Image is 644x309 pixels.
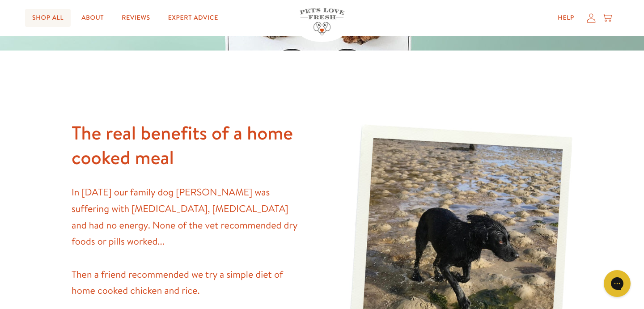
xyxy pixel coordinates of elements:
img: Pets Love Fresh [300,8,344,35]
a: About [74,9,111,27]
a: Expert Advice [161,9,225,27]
a: Reviews [114,9,157,27]
h1: The real benefits of a home cooked meal [72,121,301,169]
iframe: Gorgias live chat messenger [599,267,635,300]
a: Shop All [25,9,71,27]
a: Help [551,9,581,27]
